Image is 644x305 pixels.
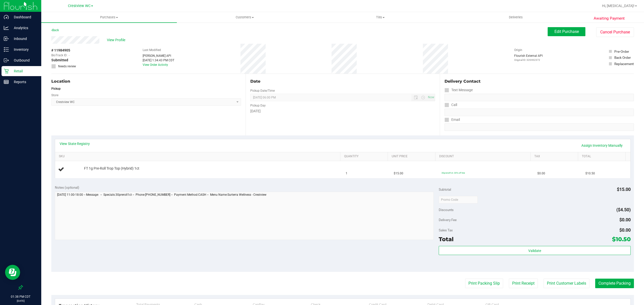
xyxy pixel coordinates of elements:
[18,285,23,290] label: Pin the sidebar to full width on large screens
[614,55,631,60] div: Back Order
[51,78,241,84] div: Location
[58,64,76,69] span: Needs review
[4,69,9,74] inline-svg: Retail
[502,15,530,20] span: Deliveries
[394,171,403,176] span: $15.00
[585,171,595,176] span: $10.50
[177,12,312,23] a: Customers
[616,207,631,212] span: ($4.50)
[59,155,338,159] a: SKU
[9,68,39,74] p: Retail
[445,116,460,123] label: Email
[465,279,503,288] button: Print Packing Slip
[548,27,585,36] button: Edit Purchase
[578,141,626,150] a: Assign Inventory Manually
[439,246,631,255] button: Validate
[439,218,457,222] span: Delivery Fee
[69,53,69,58] span: -
[554,29,579,34] span: Edit Purchase
[250,78,435,84] div: Date
[313,15,448,20] span: Tills
[439,187,451,191] span: Subtotal
[528,249,541,253] span: Validate
[534,155,576,159] a: Tax
[514,54,543,62] div: Flourish External API
[250,109,435,114] div: [DATE]
[9,36,39,42] p: Inbound
[4,47,9,52] inline-svg: Inventory
[445,94,634,101] input: Format: (999) 999-9999
[392,155,433,159] a: Unit Price
[344,155,386,159] a: Quantity
[4,58,9,63] inline-svg: Outbound
[439,155,528,159] a: Discount
[250,103,266,108] label: Pickup Day
[582,155,623,159] a: Total
[177,15,312,20] span: Customers
[68,4,91,8] span: Crestview WC
[55,185,79,189] span: Notes (optional)
[439,196,478,204] input: Promo Code
[602,4,634,8] span: Hi, [MEDICAL_DATA]!
[5,265,20,280] iframe: Resource center
[84,166,139,171] span: FT 1g Pre-Roll Trop Top (Hybrid) 1ct
[445,86,473,94] label: Text Message
[596,27,634,37] button: Cancel Purchase
[594,16,625,21] span: Awaiting Payment
[9,25,39,31] p: Analytics
[4,25,9,30] inline-svg: Analytics
[51,93,58,97] label: Store
[439,228,453,232] span: Sales Tax
[143,54,174,58] div: [PERSON_NAME] API
[614,49,629,54] div: Pre-Order
[143,63,168,67] a: View Order Activity
[60,141,90,146] a: View State Registry
[51,58,68,63] span: Submitted
[9,46,39,53] p: Inventory
[51,48,70,53] span: # 11984905
[2,299,39,303] p: [DATE]
[612,236,631,243] span: $10.50
[143,48,161,52] label: Last Modified
[41,15,177,20] span: Purchases
[4,15,9,20] inline-svg: Dashboard
[4,79,9,84] inline-svg: Reports
[107,37,127,43] span: View Profile
[514,58,543,62] p: Original ID: 326462372
[143,58,174,63] div: [DATE] 1:34:43 PM CDT
[617,187,631,192] span: $15.00
[614,61,634,66] div: Replacement
[445,78,634,84] div: Delivery Contact
[9,57,39,63] p: Outbound
[439,205,454,214] span: Discounts
[41,12,177,23] a: Purchases
[51,53,67,58] span: BioTrack ID:
[544,279,589,288] button: Print Customer Labels
[250,88,275,93] label: Pickup Date/Time
[9,14,39,20] p: Dashboard
[441,172,465,174] span: 30preroll1ct: 30% off line
[439,236,454,243] span: Total
[51,28,59,32] a: Back
[595,279,634,288] button: Complete Packing
[51,87,61,90] strong: Pickup
[9,79,39,85] p: Reports
[2,294,39,299] p: 01:38 PM CDT
[445,101,457,109] label: Call
[312,12,448,23] a: Tills
[537,171,545,176] span: $0.00
[619,227,631,233] span: $0.00
[448,12,584,23] a: Deliveries
[4,36,9,41] inline-svg: Inbound
[445,109,634,116] input: Format: (999) 999-9999
[346,171,347,176] span: 1
[514,48,522,52] label: Origin
[509,279,538,288] button: Print Receipt
[619,217,631,222] span: $0.00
